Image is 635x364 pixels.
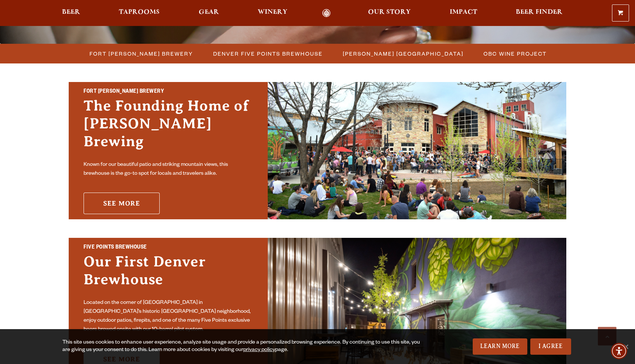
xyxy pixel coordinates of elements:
[84,299,253,334] p: Located on the corner of [GEOGRAPHIC_DATA] in [GEOGRAPHIC_DATA]’s historic [GEOGRAPHIC_DATA] neig...
[84,97,253,158] h3: The Founding Home of [PERSON_NAME] Brewing
[363,9,416,17] a: Our Story
[530,338,571,355] a: I Agree
[57,9,85,17] a: Beer
[62,339,421,354] div: This site uses cookies to enhance user experience, analyze site usage and provide a personalized ...
[368,9,411,15] span: Our Story
[450,9,477,15] span: Impact
[84,161,253,178] p: Known for our beautiful patio and striking mountain views, this brewhouse is the go-to spot for l...
[483,48,547,59] span: OBC Wine Project
[84,87,253,97] h2: Fort [PERSON_NAME] Brewery
[268,82,566,219] img: Fort Collins Brewery & Taproom'
[243,347,275,353] a: privacy policy
[473,338,527,355] a: Learn More
[199,9,219,15] span: Gear
[479,48,550,59] a: OBC Wine Project
[84,193,160,214] a: See More
[84,253,253,296] h3: Our First Denver Brewhouse
[611,343,627,359] div: Accessibility Menu
[511,9,567,17] a: Beer Finder
[338,48,467,59] a: [PERSON_NAME] [GEOGRAPHIC_DATA]
[85,48,197,59] a: Fort [PERSON_NAME] Brewery
[194,9,224,17] a: Gear
[253,9,292,17] a: Winery
[343,48,463,59] span: [PERSON_NAME] [GEOGRAPHIC_DATA]
[84,243,253,253] h2: Five Points Brewhouse
[312,9,340,17] a: Odell Home
[209,48,326,59] a: Denver Five Points Brewhouse
[445,9,482,17] a: Impact
[62,9,80,15] span: Beer
[213,48,323,59] span: Denver Five Points Brewhouse
[598,327,616,345] a: Scroll to top
[516,9,563,15] span: Beer Finder
[114,9,165,17] a: Taprooms
[89,48,193,59] span: Fort [PERSON_NAME] Brewery
[119,9,160,15] span: Taprooms
[258,9,287,15] span: Winery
